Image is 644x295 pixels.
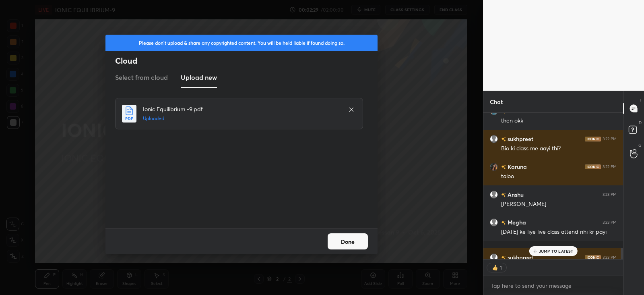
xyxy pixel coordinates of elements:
h3: Upload new [181,73,217,82]
p: T [639,97,642,103]
div: [PERSON_NAME] [501,200,617,208]
img: iconic-dark.1390631f.png [585,137,601,141]
img: default.png [490,135,498,143]
h6: Megha [506,218,526,226]
p: G [638,142,642,148]
h5: Uploaded [143,115,340,122]
h6: sukhpreet [506,135,533,143]
img: default.png [490,253,498,262]
div: grid [483,113,623,259]
h6: Karuna [506,162,527,171]
div: 3:23 PM [603,192,617,197]
img: af061438eda04baa97c60b4d7775f3f8.png [490,163,498,171]
img: iconic-dark.1390631f.png [585,255,601,260]
p: Chat [483,91,509,112]
img: no-rating-badge.077c3623.svg [501,137,506,141]
img: default.png [490,191,498,199]
img: default.png [490,218,498,226]
div: then okk [501,117,617,125]
h6: sukhpreet [506,253,533,262]
div: Please don't upload & share any copyrighted content. You will be held liable if found doing so. [105,35,378,51]
h4: Ionic Equilibrium -9.pdf [143,105,340,113]
img: no-rating-badge.077c3623.svg [501,256,506,260]
div: Bio ki class me aayi thi? [501,145,617,153]
h6: Anshu [506,190,524,199]
div: 3:22 PM [603,137,617,141]
img: no-rating-badge.077c3623.svg [501,165,506,169]
div: taloo [501,172,617,181]
div: 3:23 PM [603,255,617,260]
img: no-rating-badge.077c3623.svg [501,193,506,197]
img: no-rating-badge.077c3623.svg [501,220,506,225]
img: iconic-dark.1390631f.png [585,164,601,169]
p: JUMP TO LATEST [539,249,574,253]
p: D [639,120,642,126]
h2: Cloud [115,56,378,66]
img: thumbs_up.png [491,264,499,272]
div: 3:23 PM [603,220,617,225]
div: 1 [499,264,502,271]
div: 3:22 PM [603,164,617,169]
button: Done [328,233,368,249]
div: [DATE] ke liye live class attend nhi kr payi [501,228,617,236]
